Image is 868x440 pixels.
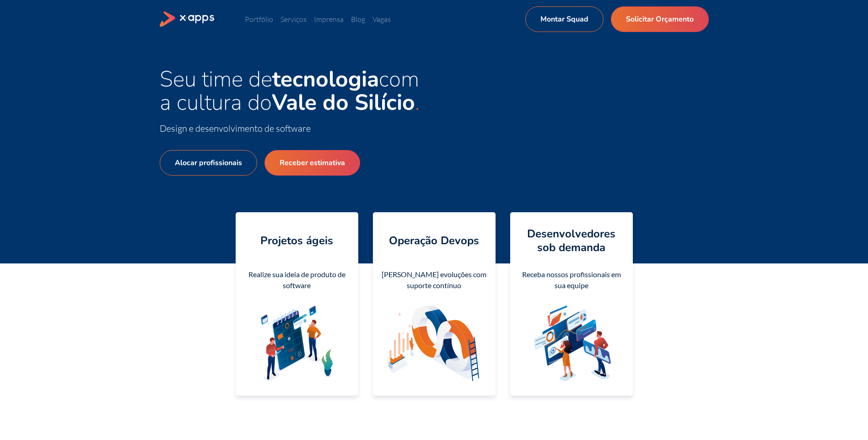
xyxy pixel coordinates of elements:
[280,15,307,24] a: Serviços
[518,227,625,254] h4: Desenvolvedores sob demanda
[272,87,415,118] strong: Vale do Silício
[264,150,360,176] a: Receber estimativa
[389,234,479,247] h4: Operação Devops
[518,269,625,291] div: Receba nossos profissionais em sua equipe
[243,269,351,291] div: Realize sua ideia de produto de software
[272,64,379,94] strong: tecnologia
[351,15,365,24] a: Blog
[372,15,391,24] a: Vagas
[160,123,311,134] span: Design e desenvolvimento de software
[314,15,344,24] a: Imprensa
[245,15,273,24] a: Portfólio
[160,150,257,176] a: Alocar profissionais
[611,6,709,32] a: Solicitar Orçamento
[525,6,604,32] a: Montar Squad
[260,234,333,247] h4: Projetos ágeis
[380,269,488,291] div: [PERSON_NAME] evoluções com suporte contínuo
[160,64,419,118] span: Seu time de com a cultura do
